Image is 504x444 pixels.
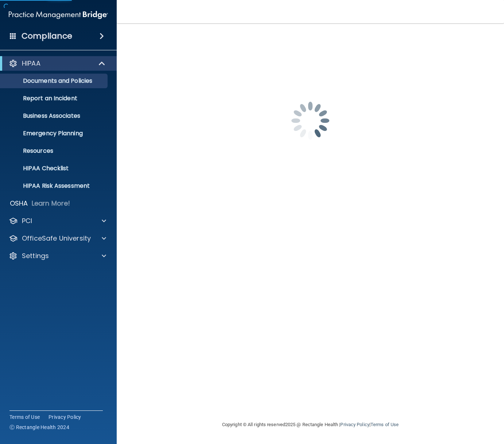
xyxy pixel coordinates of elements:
[177,413,443,436] div: Copyright © All rights reserved 2025 @ Rectangle Health | |
[340,422,369,427] a: Privacy Policy
[22,31,72,41] h4: Compliance
[32,199,70,208] p: Learn More!
[5,147,104,155] p: Resources
[5,95,104,102] p: Report an Incident
[9,59,106,68] a: HIPAA
[5,165,104,172] p: HIPAA Checklist
[371,422,399,427] a: Terms of Use
[22,252,49,260] p: Settings
[9,217,106,225] a: PCI
[5,77,104,85] p: Documents and Policies
[9,413,40,421] a: Terms of Use
[5,130,104,137] p: Emergency Planning
[5,112,104,120] p: Business Associates
[9,252,106,260] a: Settings
[22,217,32,225] p: PCI
[5,182,104,190] p: HIPAA Risk Assessment
[22,59,40,68] p: HIPAA
[9,8,108,22] img: PMB logo
[10,199,28,208] p: OSHA
[9,424,69,431] span: Ⓒ Rectangle Health 2024
[9,234,106,243] a: OfficeSafe University
[49,413,81,421] a: Privacy Policy
[274,84,347,157] img: spinner.e123f6fc.gif
[22,234,91,243] p: OfficeSafe University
